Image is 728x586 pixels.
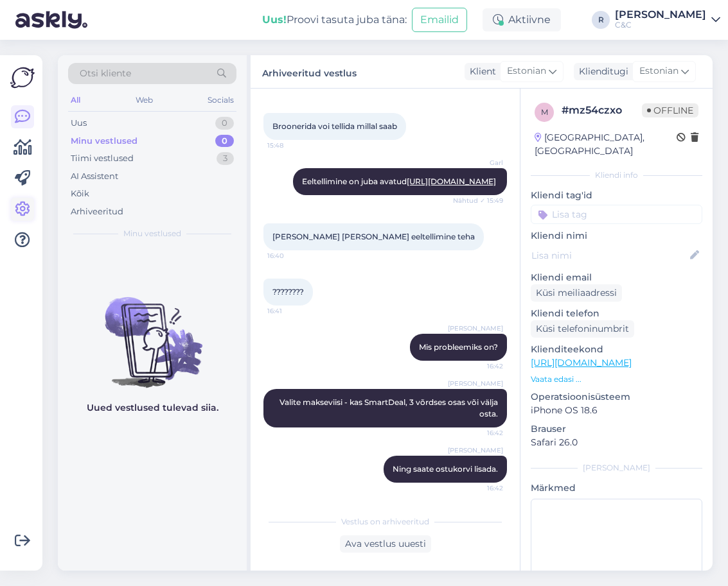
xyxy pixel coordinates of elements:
span: [PERSON_NAME] [448,445,503,455]
span: Nähtud ✓ 15:49 [453,196,503,205]
div: Minu vestlused [71,135,138,148]
div: Web [133,92,155,108]
span: [PERSON_NAME] [448,379,503,388]
input: Lisa nimi [531,248,688,263]
p: Kliendi tag'id [531,189,702,202]
p: Kliendi telefon [531,307,702,320]
div: Küsi telefoninumbrit [531,320,634,338]
span: Offline [642,103,698,117]
p: Klienditeekond [531,343,702,356]
img: No chats [58,274,247,390]
p: Märkmed [531,481,702,495]
span: ???????? [272,287,304,297]
div: Ava vestlus uuesti [340,535,431,553]
p: Uued vestlused tulevad siia. [87,401,218,415]
div: Kõik [71,187,89,200]
p: Vaata edasi ... [531,374,702,385]
button: Emailid [412,8,467,32]
div: R [592,11,610,29]
p: Safari 26.0 [531,436,702,449]
div: 3 [217,152,234,165]
div: Uus [71,117,87,130]
a: [PERSON_NAME]C&C [615,10,720,30]
div: [PERSON_NAME] [531,462,702,474]
div: 0 [215,117,234,130]
a: [URL][DOMAIN_NAME] [531,357,632,368]
span: Vestlus on arhiveeritud [341,516,429,528]
div: 0 [215,135,234,148]
span: Valite makseviisi - kas SmartDeal, 3 võrdses osas või välja osta. [280,397,500,418]
span: [PERSON_NAME] [448,323,503,333]
span: 15:48 [267,141,315,150]
div: [GEOGRAPHIC_DATA], [GEOGRAPHIC_DATA] [535,131,677,158]
div: Tiimi vestlused [71,152,134,165]
input: Lisa tag [531,205,702,224]
span: Garl [455,158,503,168]
p: Kliendi email [531,271,702,284]
div: [PERSON_NAME] [615,10,706,20]
div: Arhiveeritud [71,205,123,218]
p: Brauser [531,422,702,436]
span: 16:41 [267,306,315,316]
div: Klienditugi [574,65,628,78]
span: Estonian [507,64,546,78]
span: m [541,107,548,117]
span: Ning saate ostukorvi lisada. [393,464,498,474]
div: Klient [465,65,496,78]
span: 16:42 [455,483,503,493]
img: Askly Logo [10,65,35,90]
p: Kliendi nimi [531,229,702,243]
div: AI Assistent [71,170,118,183]
span: Broonerida voi tellida millal saab [272,121,397,131]
div: All [68,92,83,108]
label: Arhiveeritud vestlus [262,63,357,80]
span: Eeltellimine on juba avatud [302,177,498,186]
span: Mis probleemiks on? [419,342,498,352]
div: C&C [615,20,706,30]
p: iPhone OS 18.6 [531,404,702,417]
span: Minu vestlused [123,228,181,239]
span: 16:40 [267,251,315,261]
span: 16:42 [455,361,503,371]
span: Otsi kliente [80,67,131,80]
div: Küsi meiliaadressi [531,284,622,302]
div: Kliendi info [531,169,702,181]
b: Uus! [262,13,287,26]
div: Socials [205,92,236,108]
p: Operatsioonisüsteem [531,390,702,404]
span: Estonian [639,64,679,78]
span: 16:42 [455,428,503,438]
span: [PERSON_NAME] [PERSON_NAME] eeltellimine teha [272,232,475,241]
div: Aktiivne [483,8,561,31]
div: Proovi tasuta juba täna: [262,12,407,28]
div: # mz54czxo [562,103,642,118]
a: [URL][DOMAIN_NAME] [407,177,496,186]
